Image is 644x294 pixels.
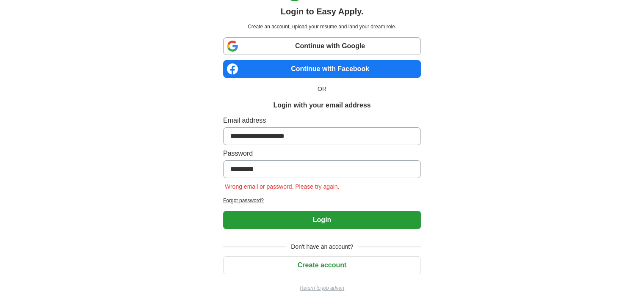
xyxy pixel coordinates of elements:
h1: Login with your email address [273,100,370,110]
p: Create an account, upload your resume and land your dream role. [225,23,419,30]
h1: Login to Easy Apply. [281,5,364,18]
label: Password [223,148,421,159]
a: Continue with Facebook [223,60,421,78]
a: Forgot password? [223,197,421,204]
a: Continue with Google [223,37,421,55]
button: Login [223,211,421,229]
a: Create account [223,261,421,269]
a: Return to job advert [223,284,421,292]
span: Wrong email or password. Please try again. [223,183,341,190]
label: Email address [223,115,421,126]
span: Don't have an account? [286,242,358,251]
span: OR [312,85,332,93]
button: Create account [223,256,421,274]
